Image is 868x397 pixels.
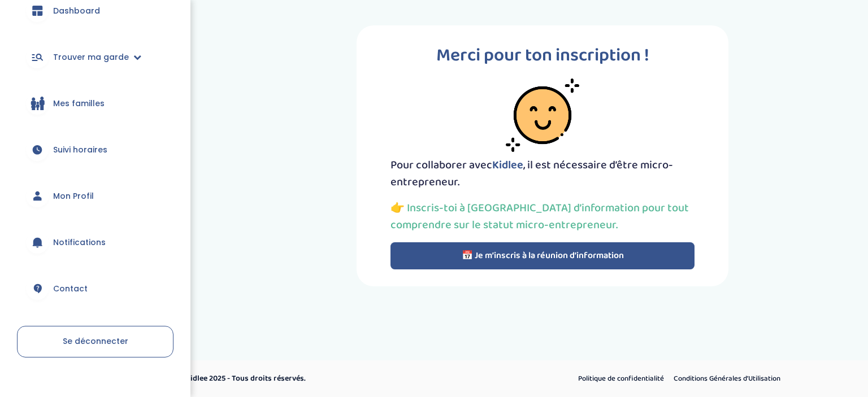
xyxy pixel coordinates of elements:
[390,199,695,233] p: 👉 Inscris-toi à [GEOGRAPHIC_DATA] d’information pour tout comprendre sur le statut micro-entrepre...
[17,83,173,124] a: Mes familles
[53,237,106,248] span: Notifications
[574,372,668,386] a: Politique de confidentialité
[670,372,784,386] a: Conditions Générales d’Utilisation
[53,283,88,295] span: Contact
[53,144,107,156] span: Suivi horaires
[17,129,173,170] a: Suivi horaires
[17,326,173,357] a: Se déconnecter
[53,190,94,202] span: Mon Profil
[17,222,173,263] a: Notifications
[492,156,523,174] span: Kidlee
[179,373,482,385] p: © Kidlee 2025 - Tous droits réservés.
[53,51,129,63] span: Trouver ma garde
[390,42,695,69] p: Merci pour ton inscription !
[53,5,100,17] span: Dashboard
[63,335,128,347] span: Se déconnecter
[390,242,695,269] button: 📅 Je m’inscris à la réunion d’information
[390,156,695,190] p: Pour collaborer avec , il est nécessaire d’être micro-entrepreneur.
[17,37,173,77] a: Trouver ma garde
[506,78,579,152] img: smiley-face
[17,176,173,216] a: Mon Profil
[53,98,105,110] span: Mes familles
[17,268,173,309] a: Contact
